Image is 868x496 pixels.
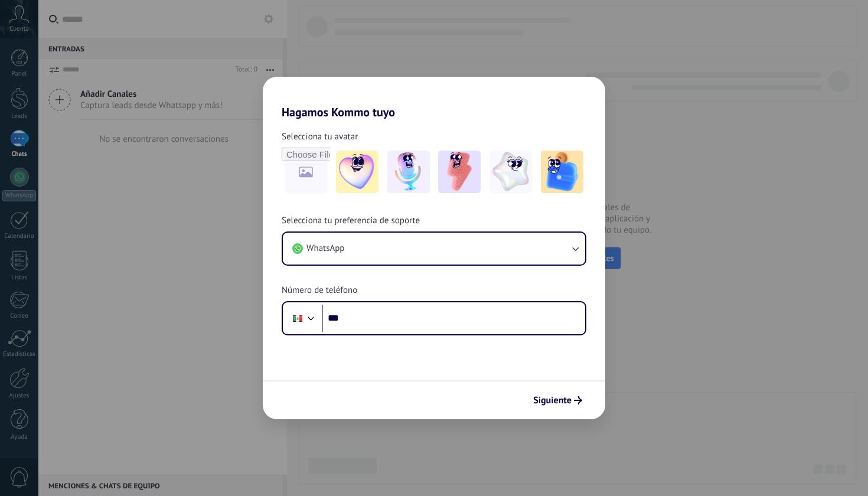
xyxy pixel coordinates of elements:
[438,151,481,193] img: -3.jpeg
[286,306,309,331] div: Mexico: + 52
[387,151,430,193] img: -2.jpeg
[282,285,357,296] span: Número de teléfono
[528,390,588,410] button: Siguiente
[282,215,420,227] span: Selecciona tu preferencia de soporte
[541,151,583,193] img: -5.jpeg
[336,151,378,193] img: -1.jpeg
[283,233,585,265] button: WhatsApp
[490,151,532,193] img: -4.jpeg
[263,77,605,119] h2: Hagamos Kommo tuyo
[533,396,572,404] span: Siguiente
[306,243,344,254] span: WhatsApp
[282,131,358,143] span: Selecciona tu avatar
